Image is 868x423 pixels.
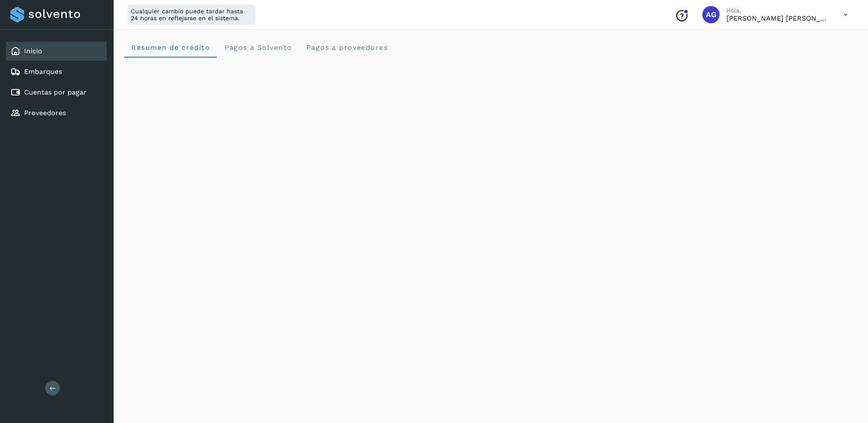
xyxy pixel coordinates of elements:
[24,67,62,76] a: Embarques
[224,43,292,52] span: Pagos a Solvento
[726,7,830,14] p: Hola,
[306,43,388,52] span: Pagos a proveedores
[726,14,830,22] p: Abigail Gonzalez Leon
[24,47,42,55] a: Inicio
[6,62,107,81] div: Embarques
[6,42,107,61] div: Inicio
[24,88,86,96] a: Cuentas por pagar
[127,4,256,25] div: Cualquier cambio puede tardar hasta 24 horas en reflejarse en el sistema.
[24,109,66,117] a: Proveedores
[131,43,210,52] span: Resumen de crédito
[6,104,107,123] div: Proveedores
[6,83,107,102] div: Cuentas por pagar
